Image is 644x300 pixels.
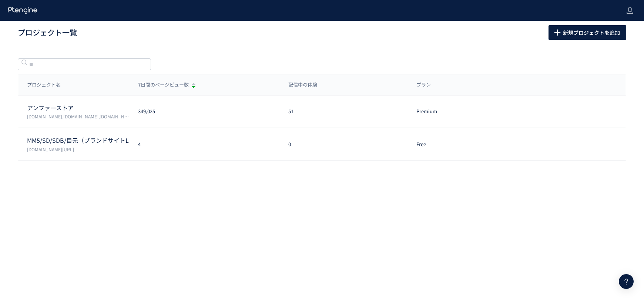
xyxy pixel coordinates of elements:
button: 新規プロジェクトを追加 [549,25,626,40]
span: プロジェクト名 [27,81,61,88]
div: Free [407,141,515,148]
div: Premium [407,108,515,115]
span: 7日間のページビュー数 [138,81,189,88]
h1: プロジェクト一覧 [18,27,532,38]
div: 0 [279,141,408,148]
span: 新規プロジェクトを追加 [563,25,620,40]
p: permuta.jp,femtur.jp,angfa-store.jp,shopping.geocities.jp [27,113,129,119]
p: scalp-d.angfa-store.jp/ [27,146,129,152]
span: 配信中の体験 [288,81,317,88]
div: 349,025 [129,108,279,115]
span: プラン [416,81,431,88]
p: MM5/SD/SDB/目元（ブランドサイトLP/広告LP） [27,136,129,145]
div: 4 [129,141,279,148]
p: アンファーストア [27,104,129,112]
div: 51 [279,108,408,115]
